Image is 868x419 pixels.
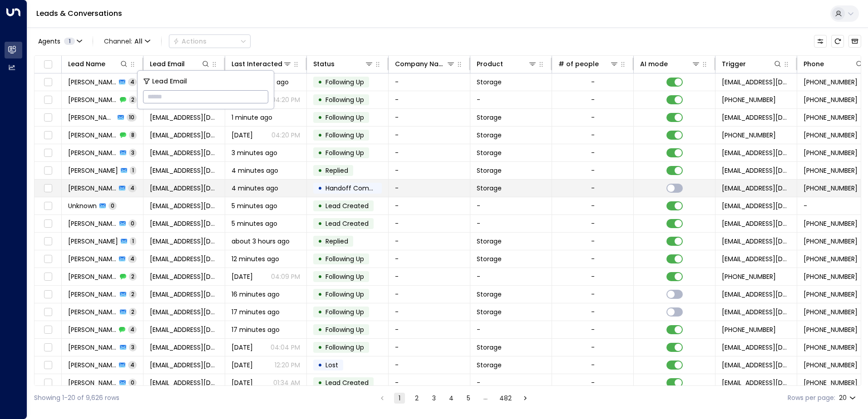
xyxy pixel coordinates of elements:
span: Lost [325,361,338,370]
div: … [480,393,491,404]
span: Toggle select row [42,77,54,88]
span: aliciatshobo@gmail.com [150,378,218,387]
span: +447927566266 [804,272,858,281]
span: Aug 13, 2025 [232,361,253,370]
span: Refresh [831,35,844,48]
span: Toggle select row [42,218,54,229]
span: leads@space-station.co.uk [722,361,790,370]
div: - [591,361,595,370]
div: Lead Name [68,58,105,69]
span: +447749606266 [804,95,858,104]
span: 2 [129,273,137,280]
td: - [389,91,470,108]
span: leads@space-station.co.uk [722,307,790,317]
span: Toggle select row [42,165,54,176]
span: Alicia Alicia [68,343,117,352]
span: All [134,38,143,45]
div: • [318,287,322,302]
span: Following Up [325,343,364,352]
span: +447368251141 [804,148,858,157]
span: +447585003792 [804,131,858,140]
div: - [591,307,595,317]
span: Alicia Alicia [68,378,117,387]
div: Button group with a nested menu [169,34,251,48]
span: 12 minutes ago [232,254,279,263]
td: - [389,144,470,161]
span: 4 [128,184,137,192]
span: Storage [477,113,502,122]
span: Alicia Alicia [68,325,116,334]
span: 10 [127,113,137,121]
button: page 1 [394,393,405,404]
span: Following Up [325,113,364,122]
span: qygodycyv@gmail.com [150,307,218,317]
span: Toggle select all [42,59,54,70]
span: 8 [129,131,137,139]
span: Richard Humphrey [68,95,117,104]
td: - [389,321,470,338]
span: +447518039071 [804,290,858,299]
span: Replied [325,166,348,175]
span: Hollie Fisher [68,237,118,246]
span: leads@space-station.co.uk [722,343,790,352]
span: Storage [477,131,502,140]
span: +447927566266 [804,254,858,263]
div: • [318,304,322,320]
span: aliciatshobo@gmail.com [150,325,218,334]
span: 0 [128,379,137,386]
span: +447984699743 [804,361,858,370]
span: 1 [130,166,136,174]
td: - [389,303,470,321]
div: • [318,92,322,107]
span: +447984699743 [722,325,776,334]
span: +447984699743 [804,378,858,387]
td: - [470,91,552,108]
span: Following Up [325,307,364,317]
div: - [591,184,595,193]
td: - [389,286,470,303]
span: Alicia Alicia [68,361,116,370]
div: - [591,148,595,157]
span: 16 minutes ago [232,290,280,299]
span: craige095@gmail.com [150,113,218,122]
span: Lead Created [325,378,369,387]
span: Storage [477,290,502,299]
span: Channel: [100,35,154,48]
span: 2 [129,290,137,298]
span: +447585003792 [722,131,776,140]
span: Storage [477,254,502,263]
td: - [389,162,470,179]
span: leads@space-station.co.uk [722,201,790,210]
span: Toggle select row [42,342,54,353]
span: Following Up [325,131,364,140]
span: Toggle select row [42,253,54,265]
div: - [591,166,595,175]
span: Storage [477,148,502,157]
label: Rows per page: [788,393,835,403]
span: Toggle select row [42,147,54,159]
div: Showing 1-20 of 9,626 rows [34,393,119,403]
div: • [318,110,322,125]
div: Product [477,58,503,69]
td: - [389,127,470,144]
span: +447749606266 [722,95,776,104]
div: - [591,325,595,334]
button: Customize [814,35,827,48]
div: • [318,322,322,337]
span: Aug 24, 2025 [232,131,253,140]
div: - [591,290,595,299]
button: Go to page 3 [429,393,439,404]
span: Toggle select row [42,94,54,106]
button: Go to page 5 [463,393,474,404]
span: 4 [128,78,137,86]
div: Trigger [722,58,746,69]
div: Last Interacted [232,58,282,69]
span: 17 minutes ago [232,307,280,317]
div: Lead Email [150,58,185,69]
span: Hannah Mercer [68,148,117,157]
span: Toggle select row [42,324,54,336]
span: leads@space-station.co.uk [722,166,790,175]
span: Toggle select row [42,289,54,300]
div: Phone [804,58,864,69]
span: 4 [128,361,137,369]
